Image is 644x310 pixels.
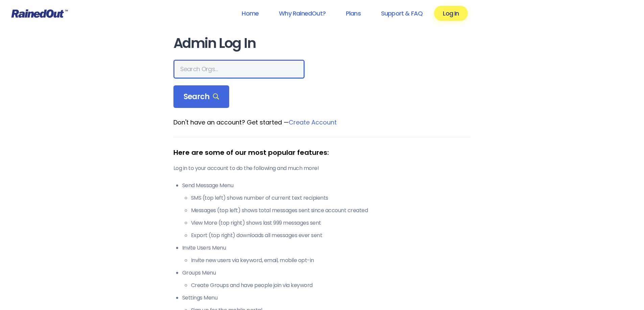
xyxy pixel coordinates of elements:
span: Search [184,92,219,102]
a: Plans [337,6,369,21]
li: Export (top right) downloads all messages ever sent [191,231,471,239]
li: View More (top right) shows last 999 messages sent [191,219,471,227]
li: Groups Menu [182,269,471,289]
div: Search [173,85,230,108]
li: Invite new users via keyword, email, mobile opt-in [191,256,471,264]
li: SMS (top left) shows number of current text recipients [191,194,471,202]
a: Log In [434,6,468,21]
div: Here are some of our most popular features: [173,147,471,158]
a: Create Account [289,118,337,126]
a: Home [233,6,267,21]
a: Support & FAQ [372,6,431,21]
p: Log in to your account to do the following and much more! [173,164,471,172]
li: Create Groups and have people join via keyword [191,281,471,289]
a: Why RainedOut? [270,6,334,21]
input: Search Orgs… [173,60,305,79]
li: Invite Users Menu [182,244,471,264]
li: Send Message Menu [182,181,471,239]
li: Messages (top left) shows total messages sent since account created [191,206,471,215]
h1: Admin Log In [173,36,471,51]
